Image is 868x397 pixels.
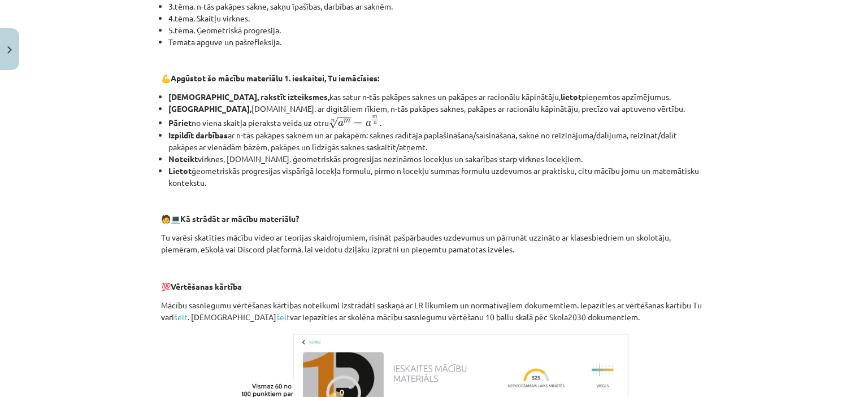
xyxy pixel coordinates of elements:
p: 💪 [161,72,707,84]
li: ar n-tās pakāpes saknēm un ar pakāpēm: saknes rādītāja paplašināšana/saīsināšana, sakne no reizin... [168,129,707,153]
span: a [366,121,371,126]
span: m [344,119,350,123]
a: šeit [276,312,290,322]
span: n [374,122,377,125]
b: Vērtēšanas kārtība [171,281,242,291]
b: Kā strādāt ar mācību materiālu? [180,213,299,224]
span: m [372,116,377,119]
p: Mācību sasniegumu vērtēšanas kārtības noteikumi izstrādāti saskaņā ar LR likumiem un normatīvajie... [161,299,707,323]
b: [DEMOGRAPHIC_DATA], rakstīt izteiksmes, [168,91,329,102]
li: no viena skaitļa pieraksta veida uz otru . [168,115,707,129]
span: a [338,121,344,126]
p: 💯 [161,281,707,293]
li: 4.tēma. Skaitļu virknes. [168,12,707,24]
b: Noteikt [168,154,198,164]
b: lietot [561,91,581,102]
span: = [354,121,362,126]
span: √ [329,117,338,129]
b: Lietot [168,165,192,176]
li: Temata apguve un pašrefleksija. [168,36,707,48]
li: kas satur n-tās pakāpes saknes un pakāpes ar racionālu kāpinātāju, pieņemtos apzīmējumus. [168,91,707,103]
b: Izpildīt darbības [168,130,228,140]
li: 5.tēma. Ģeometriskā progresija. [168,24,707,36]
li: virknes, [DOMAIN_NAME]. ģeometriskās progresijas nezināmos locekļus un sakarības starp virknes lo... [168,153,707,165]
li: 3.tēma. n-tās pakāpes sakne, sakņu īpašības, darbības ar saknēm. [168,1,707,12]
a: šeit [174,312,188,322]
p: 🧑 💻 [161,213,707,225]
p: Tu varēsi skatīties mācību video ar teorijas skaidrojumiem, risināt pašpārbaudes uzdevumus un pār... [161,232,707,255]
li: ģeometriskās progresijas vispārīgā locekļa formulu, pirmo n locekļu summas formulu uzdevumos ar p... [168,165,707,189]
b: Pāriet [168,117,192,128]
img: icon-close-lesson-0947bae3869378f0d4975bcd49f059093ad1ed9edebbc8119c70593378902aed.svg [7,46,12,54]
li: [DOMAIN_NAME]. ar digitāliem rīkiem, n-tās pakāpes saknes, pakāpes ar racionālu kāpinātāju, precī... [168,103,707,115]
b: Apgūstot šo mācību materiālu 1. ieskaitei, Tu iemācīsies: [171,73,379,83]
b: [GEOGRAPHIC_DATA], [168,103,251,114]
